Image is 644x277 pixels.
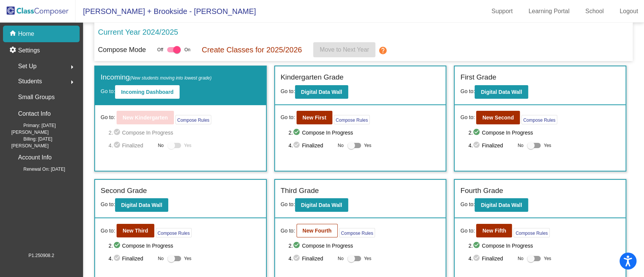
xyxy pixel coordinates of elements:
[289,241,440,250] span: 2. Compose In Progress
[101,201,115,207] span: Go to:
[486,5,519,17] a: Support
[101,113,115,121] span: Go to:
[101,88,115,94] span: Go to:
[481,202,522,208] b: Digital Data Wall
[121,202,162,208] b: Digital Data Wall
[18,76,42,87] span: Students
[115,198,168,212] button: Digital Data Wall
[68,63,77,72] mat-icon: arrow_right
[11,122,80,136] span: Primary: [DATE][PERSON_NAME]
[18,46,40,55] p: Settings
[338,255,343,262] span: No
[468,241,620,250] span: 2. Compose In Progress
[301,89,342,95] b: Digital Data Wall
[109,128,260,137] span: 2. Compose In Progress
[544,254,551,263] span: Yes
[293,254,302,263] mat-icon: check_circle
[364,254,372,263] span: Yes
[460,185,503,196] label: Fourth Grade
[281,88,295,94] span: Go to:
[295,198,348,212] button: Digital Data Wall
[289,141,334,150] span: 4. Finalized
[303,115,326,121] b: New First
[473,141,482,150] mat-icon: check_circle
[460,201,475,207] span: Go to:
[101,72,212,83] label: Incoming
[109,241,260,250] span: 2. Compose In Progress
[303,228,332,234] b: New Fourth
[481,89,522,95] b: Digital Data Wall
[544,141,551,150] span: Yes
[297,224,338,237] button: New Fourth
[468,128,620,137] span: 2. Compose In Progress
[113,128,122,137] mat-icon: check_circle
[158,255,163,262] span: No
[289,254,334,263] span: 4. Finalized
[281,185,319,196] label: Third Grade
[109,141,154,150] span: 4. Finalized
[123,228,148,234] b: New Third
[157,46,163,53] span: Off
[117,111,174,124] button: New Kindergarten
[75,5,256,17] span: [PERSON_NAME] + Brookside - [PERSON_NAME]
[109,254,154,263] span: 4. Finalized
[460,113,475,121] span: Go to:
[473,254,482,263] mat-icon: check_circle
[11,166,65,173] span: Renewal On: [DATE]
[468,141,514,150] span: 4. Finalized
[281,113,295,121] span: Go to:
[121,89,174,95] b: Incoming Dashboard
[460,72,496,83] label: First Grade
[613,5,644,17] a: Logout
[460,88,475,94] span: Go to:
[293,128,302,137] mat-icon: check_circle
[18,29,34,38] p: Home
[156,228,192,237] button: Compose Rules
[18,61,37,72] span: Set Up
[468,254,514,263] span: 4. Finalized
[158,142,163,149] span: No
[295,85,348,99] button: Digital Data Wall
[68,78,77,87] mat-icon: arrow_right
[513,228,549,237] button: Compose Rules
[123,115,168,121] b: New Kindergarten
[521,115,557,124] button: Compose Rules
[473,241,482,250] mat-icon: check_circle
[113,254,122,263] mat-icon: check_circle
[475,198,528,212] button: Digital Data Wall
[482,115,513,121] b: New Second
[9,29,18,38] mat-icon: home
[101,227,115,235] span: Go to:
[518,142,523,149] span: No
[473,128,482,137] mat-icon: check_circle
[293,241,302,250] mat-icon: check_circle
[115,85,180,99] button: Incoming Dashboard
[184,141,192,150] span: Yes
[98,26,178,38] p: Current Year 2024/2025
[297,111,332,124] button: New First
[334,115,370,124] button: Compose Rules
[175,115,211,124] button: Compose Rules
[482,228,506,234] b: New Fifth
[301,202,342,208] b: Digital Data Wall
[113,141,122,150] mat-icon: check_circle
[378,46,387,55] mat-icon: help
[9,46,18,55] mat-icon: settings
[518,255,523,262] span: No
[18,152,52,163] p: Account Info
[339,228,375,237] button: Compose Rules
[476,111,520,124] button: New Second
[364,141,372,150] span: Yes
[289,128,440,137] span: 2. Compose In Progress
[281,227,295,235] span: Go to:
[202,44,302,55] p: Create Classes for 2025/2026
[18,109,51,119] p: Contact Info
[313,42,375,57] button: Move to Next Year
[475,85,528,99] button: Digital Data Wall
[281,72,344,83] label: Kindergarten Grade
[460,227,475,235] span: Go to:
[18,92,55,103] p: Small Groups
[476,224,512,237] button: New Fifth
[281,201,295,207] span: Go to:
[184,254,192,263] span: Yes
